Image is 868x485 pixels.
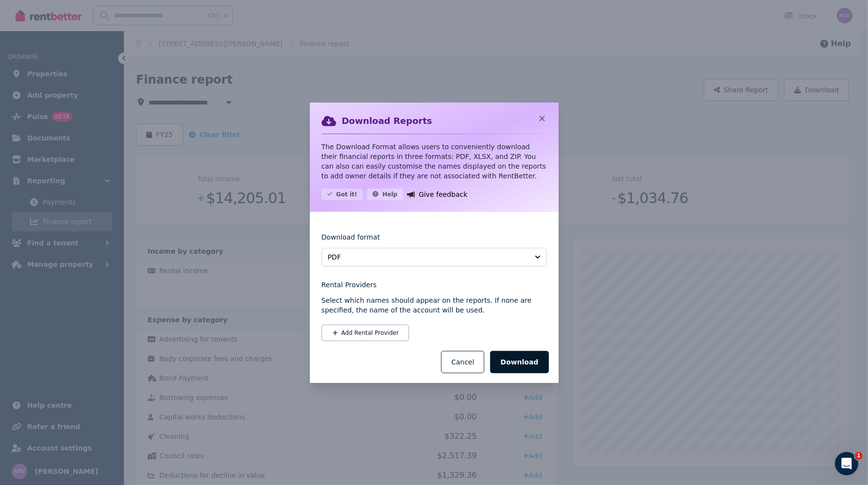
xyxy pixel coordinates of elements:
iframe: Intercom live chat [835,452,858,475]
button: Cancel [441,351,484,373]
button: PDF [322,248,547,266]
button: Download [490,351,548,373]
label: Download format [322,232,380,248]
p: Select which names should appear on the reports. If none are specified, the name of the account w... [322,295,547,315]
h2: Download Reports [342,114,432,128]
button: Help [367,189,403,200]
button: Got it! [322,189,363,200]
a: Give feedback [407,189,467,200]
legend: Rental Providers [322,280,547,290]
span: PDF [328,252,527,262]
p: The Download Format allows users to conveniently download their financial reports in three format... [322,142,547,181]
button: Add Rental Provider [322,325,409,341]
span: 1 [855,452,863,460]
